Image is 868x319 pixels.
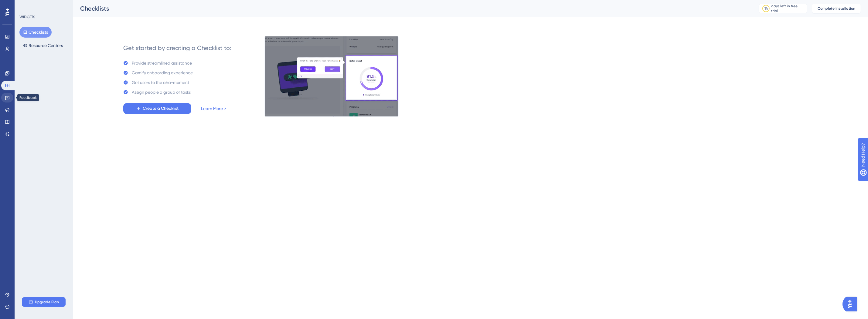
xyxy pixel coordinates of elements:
[201,105,226,112] a: Learn More >
[80,4,744,13] div: Checklists
[132,79,189,86] div: Get users to the aha-moment
[842,295,861,313] iframe: UserGuiding AI Assistant Launcher
[132,59,192,67] div: Provide streamlined assistance
[771,4,805,13] div: days left in free trial
[123,44,231,52] div: Get started by creating a Checklist to:
[132,89,191,96] div: Assign people a group of tasks
[764,6,768,11] div: 14
[132,69,193,76] div: Gamify onbaording experience
[14,2,38,9] span: Need Help?
[22,297,66,307] button: Upgrade Plan
[35,300,59,304] span: Upgrade Plan
[264,36,399,117] img: e28e67207451d1beac2d0b01ddd05b56.gif
[19,15,35,19] div: WIDGETS
[19,27,52,38] button: Checklists
[812,4,861,13] button: Complete Installation
[143,105,179,112] span: Create a Checklist
[19,40,66,51] button: Resource Centers
[123,103,191,114] button: Create a Checklist
[818,6,855,11] span: Complete Installation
